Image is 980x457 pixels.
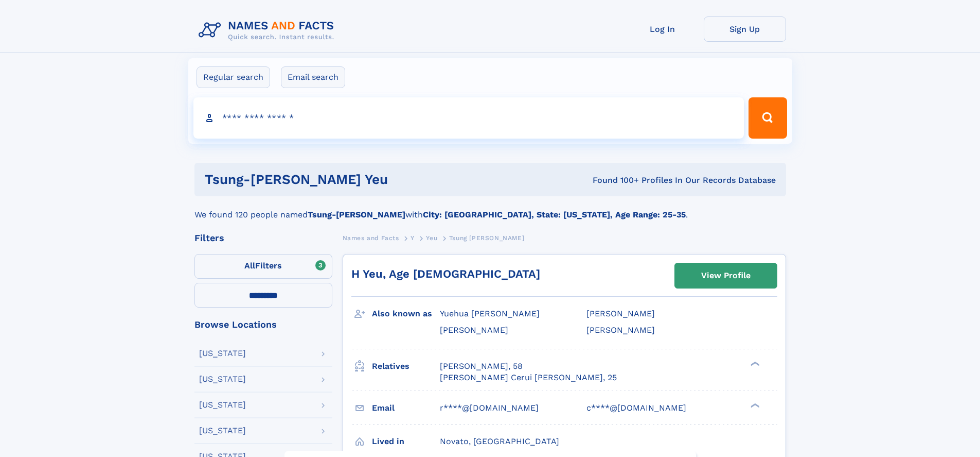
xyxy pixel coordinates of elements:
div: Found 100+ Profiles In Our Records Database [490,175,776,186]
a: Log In [621,16,704,42]
b: Tsung-[PERSON_NAME] [308,210,405,219]
span: Yeu [426,234,437,242]
div: Browse Locations [194,320,332,329]
span: [PERSON_NAME] [586,309,655,318]
label: Filters [194,254,332,279]
span: Novato, [GEOGRAPHIC_DATA] [440,436,559,446]
label: Email search [281,66,345,88]
img: Logo Names and Facts [194,16,343,44]
h3: Also known as [372,305,440,323]
span: [PERSON_NAME] [440,325,508,335]
div: [US_STATE] [199,349,246,358]
a: [PERSON_NAME] Cerui [PERSON_NAME], 25 [440,372,617,383]
h3: Relatives [372,358,440,375]
div: View Profile [701,264,751,287]
span: All [244,261,255,270]
a: Names and Facts [343,231,399,244]
div: [US_STATE] [199,375,246,383]
span: Y [411,234,415,242]
div: [US_STATE] [199,427,246,435]
a: [PERSON_NAME], 58 [440,361,523,372]
div: ❯ [748,402,760,409]
a: Sign Up [704,16,786,42]
a: H Yeu, Age [DEMOGRAPHIC_DATA] [351,267,540,280]
a: Y [411,231,415,244]
h3: Email [372,399,440,417]
div: ❯ [748,360,760,367]
div: Filters [194,233,332,243]
h3: Lived in [372,433,440,450]
span: Tsung [PERSON_NAME] [449,234,524,242]
label: Regular search [197,66,270,88]
span: [PERSON_NAME] [586,325,655,335]
a: View Profile [675,263,777,288]
input: search input [193,97,744,139]
div: [US_STATE] [199,401,246,409]
div: We found 120 people named with . [194,196,786,221]
button: Search Button [749,97,787,139]
span: Yuehua [PERSON_NAME] [440,309,540,318]
b: City: [GEOGRAPHIC_DATA], State: [US_STATE], Age Range: 25-35 [423,210,686,219]
a: Yeu [426,231,437,244]
h1: tsung-[PERSON_NAME] yeu [205,173,490,186]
